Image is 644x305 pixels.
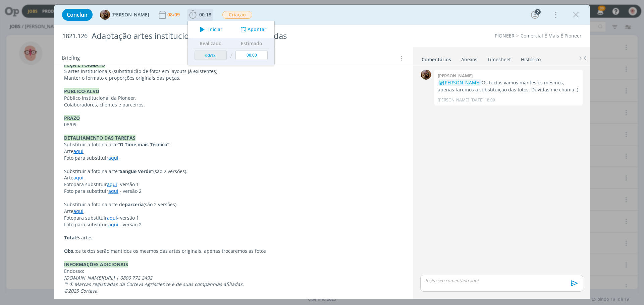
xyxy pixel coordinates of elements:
[108,188,118,194] a: aqui
[64,115,80,121] strong: PRAZO
[64,288,99,294] em: ©2025 Corteva.
[187,9,213,20] button: 00:18
[64,101,403,108] p: Colaboradores, clientes e parceiros.
[228,49,234,63] td: /
[108,221,118,228] a: aqui
[73,181,107,187] span: para substituir
[118,141,169,148] strong: “O Time mais Técnico”
[64,268,403,275] p: Endosso:
[421,53,451,63] a: Comentários
[111,12,149,17] span: [PERSON_NAME]
[439,79,481,86] span: @[PERSON_NAME]
[64,174,403,181] p: Arte
[54,5,590,299] div: dialog
[64,141,403,148] p: Substituir a foto na arte .
[64,261,128,268] strong: INFORMAÇÕES ADICIONAIS
[64,234,77,241] strong: Total:
[108,155,118,161] a: aqui
[64,75,403,81] p: Manter o formato e proporções originais das peças.
[76,248,266,254] span: os textos serão mantidos os mesmos das artes originais, apenas trocaremos as fotos
[167,12,181,17] div: 08/09
[64,88,99,94] strong: PÚBLICO-ALVO
[64,135,136,141] strong: DETALHAMENTO DAS TAREFAS
[64,281,244,287] em: ™ ® Marcas registradas da Corteva Agriscience e de suas companhias afiliadas.
[62,32,88,40] span: 1821.126
[471,97,495,103] span: [DATE] 18:09
[100,10,110,20] img: A
[64,221,108,228] span: Foto para substituir
[421,70,431,80] img: A
[438,79,579,93] p: Os textos vamos mantes os mesmos, apenas faremos a substituição das fotos. Dúvidas me chama :)
[64,188,108,194] span: Foto para substituir
[239,26,267,33] button: Apontar
[64,215,403,221] p: Foto - versão 1
[107,181,117,187] a: aqui
[89,28,363,44] div: Adaptação artes institucionais com fotos atualizadas
[73,215,107,221] span: para substituir
[487,53,511,63] a: Timesheet
[62,9,93,21] button: Concluir
[64,155,403,161] p: Foto para substituir
[234,38,269,49] th: Estimado
[62,54,80,63] span: Briefing
[64,68,403,75] p: 5 artes institucionais (substituição de fotos em layouts já existentes).
[125,201,144,208] strong: parceria
[64,95,403,101] p: Público institucional da Pioneer.
[196,25,223,34] button: Iniciar
[222,11,253,19] button: Criação
[64,275,152,281] em: [DOMAIN_NAME][URL] | 0800 772 2492
[193,38,228,49] th: Realizado
[521,32,582,39] a: Comercial É Mais É Pioneer
[67,12,88,17] span: Concluir
[64,168,403,175] p: Substituir a foto na arte (são 2 versões).
[120,221,142,228] span: - versão 2
[530,9,540,20] button: 2
[64,201,403,208] p: Substituir a foto na arte de (são 2 versões).
[73,174,84,181] a: aqui
[187,21,275,65] ul: 00:18
[64,208,403,215] p: Arte
[73,208,84,214] a: aqui
[120,188,142,194] span: - versão 2
[64,148,403,155] p: Arte
[64,121,403,128] p: 08/09
[521,53,541,63] a: Histórico
[118,168,153,174] strong: “Sangue Verde”
[208,27,222,32] span: Iniciar
[64,181,403,188] p: Foto - versão 1
[64,248,76,254] strong: Obs.:
[73,148,84,154] a: aqui
[107,215,117,221] a: aqui
[100,10,149,20] button: A[PERSON_NAME]
[535,9,541,15] div: 2
[77,234,93,241] span: 5 artes
[199,11,211,18] span: 00:18
[461,56,477,63] div: Anexos
[438,97,469,103] p: [PERSON_NAME]
[222,11,252,19] span: Criação
[495,32,515,39] a: PIONEER
[438,73,473,79] b: [PERSON_NAME]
